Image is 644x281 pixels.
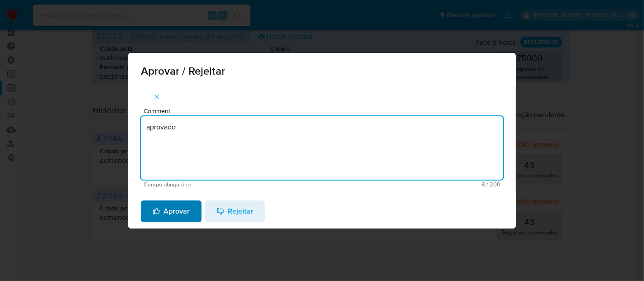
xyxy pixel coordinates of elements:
[217,201,253,221] span: Rejeitar
[205,200,265,222] button: Rejeitar
[322,181,500,187] span: Máximo 200 caracteres
[144,108,506,114] span: Comment
[144,181,322,188] span: Campo obrigatório
[141,66,503,76] span: Aprovar / Rejeitar
[141,116,503,180] textarea: aprovado
[153,201,190,221] span: Aprovar
[141,200,202,222] button: Aprovar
